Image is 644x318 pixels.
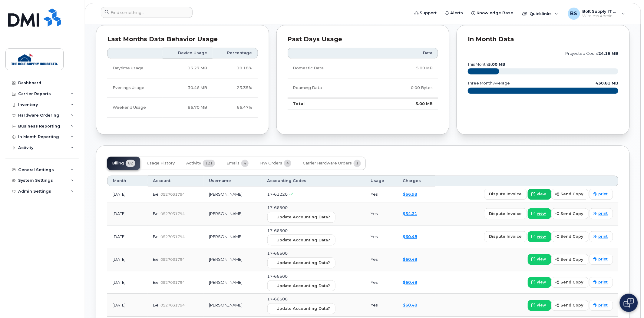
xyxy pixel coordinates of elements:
th: Data [372,48,438,59]
button: dispute invoice [484,231,527,242]
button: send copy [551,254,589,265]
span: 121 [203,160,215,167]
a: print [589,208,613,219]
span: send copy [561,303,583,308]
th: Device Usage [163,48,213,59]
th: Percentage [213,48,258,59]
span: send copy [561,280,583,285]
td: Yes [365,226,397,249]
td: 23.35% [213,78,258,98]
a: print [589,189,613,200]
button: Update Accounting Data? [267,280,335,291]
th: Username [203,176,262,187]
span: 0527031794 [161,303,185,308]
td: Weekend Usage [107,98,163,118]
td: Yes [365,248,397,271]
span: 0527031794 [161,235,185,239]
span: 0527031794 [161,212,185,216]
a: $60.48 [403,280,417,285]
a: Alerts [441,7,467,19]
a: view [528,208,551,219]
span: dispute invoice [489,211,522,217]
button: Update Accounting Data? [267,212,335,223]
span: print [599,303,608,308]
img: Open chat [624,298,634,308]
a: Support [411,7,441,19]
span: dispute invoice [489,234,522,240]
button: send copy [551,300,589,311]
span: 17-66500 [267,205,288,210]
span: Bell [153,192,161,197]
span: Carrier Hardware Orders [303,161,352,166]
span: Support [420,10,437,16]
text: three month average [467,81,510,86]
td: 0.00 Bytes [372,78,438,98]
div: Past Days Usage [288,36,438,42]
td: 13.27 MB [163,59,213,78]
span: Activity [186,161,201,166]
td: Domestic Data [288,59,372,78]
td: [DATE] [107,187,148,203]
span: Emails [226,161,239,166]
span: Bell [153,257,161,262]
span: view [537,280,546,285]
span: print [599,257,608,262]
span: 1 [354,160,361,167]
td: Yes [365,203,397,226]
span: dispute invoice [489,191,522,197]
td: Roaming Data [288,78,372,98]
span: Update Accounting Data? [277,260,330,266]
td: 30.46 MB [163,78,213,98]
td: [PERSON_NAME] [203,203,262,226]
a: view [528,231,551,242]
text: 430.81 MB [596,81,619,86]
span: print [599,192,608,197]
span: view [537,234,546,240]
button: dispute invoice [484,208,527,219]
a: view [528,277,551,288]
td: [DATE] [107,248,148,271]
a: print [589,231,613,242]
td: 10.18% [213,59,258,78]
a: view [528,189,551,200]
td: Evenings Usage [107,78,163,98]
th: Usage [365,176,397,187]
button: dispute invoice [484,189,527,200]
span: 0527031794 [161,192,185,197]
span: Bolt Supply IT Support [583,9,619,14]
a: $60.48 [403,234,417,239]
td: [PERSON_NAME] [203,294,262,317]
a: view [528,300,551,311]
tr: Weekdays from 6:00pm to 8:00am [107,78,258,98]
span: HW Orders [260,161,282,166]
span: Update Accounting Data? [277,214,330,220]
button: Update Accounting Data? [267,258,335,269]
span: send copy [561,211,583,217]
td: Daytime Usage [107,59,163,78]
input: Find something... [101,7,193,18]
span: send copy [561,257,583,263]
span: BS [570,10,577,17]
a: view [528,254,551,265]
a: Knowledge Base [467,7,518,19]
th: Charges [397,176,435,187]
td: [PERSON_NAME] [203,248,262,271]
td: [PERSON_NAME] [203,187,262,203]
span: 17-66500 [267,251,288,256]
td: [PERSON_NAME] [203,226,262,249]
span: Update Accounting Data? [277,237,330,243]
span: Alerts [451,10,463,16]
text: projected count [566,51,619,56]
div: In Month Data [468,36,619,42]
td: [DATE] [107,271,148,294]
span: Quicklinks [530,11,552,16]
a: print [589,300,613,311]
span: 0527031794 [161,257,185,262]
span: 17-66500 [267,274,288,279]
a: print [589,277,613,288]
span: 17-66500 [267,297,288,302]
span: Wireless Admin [583,14,619,18]
button: send copy [551,189,589,200]
div: Bolt Supply IT Support [564,8,629,20]
span: send copy [561,234,583,240]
